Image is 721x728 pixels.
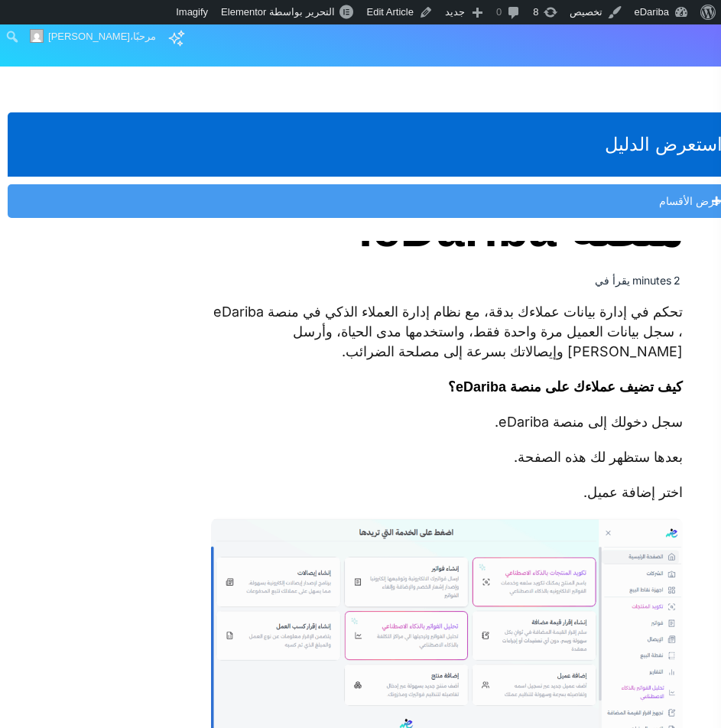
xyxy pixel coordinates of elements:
[211,483,683,502] p: اختر إضافة عميل.
[595,267,630,295] span: يقرأ في
[211,412,683,432] p: سجل دخولك إلى منصة eDariba.
[24,24,161,49] a: مرحبًا،
[448,379,683,395] strong: كيف تضيف عملاءك على منصة eDariba؟
[48,24,130,49] span: [PERSON_NAME]
[674,267,680,295] span: 2
[211,447,683,467] p: بعدها ستظهر لك هذه الصفحة.
[221,6,334,18] span: التحرير بواسطة Elementor
[211,302,683,362] p: تحكم في إدارة بيانات عملاءك بدقة، مع نظام إدارة العملاء الذكي في منصة eDariba ، سجل بيانات العميل...
[632,267,671,295] span: minutes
